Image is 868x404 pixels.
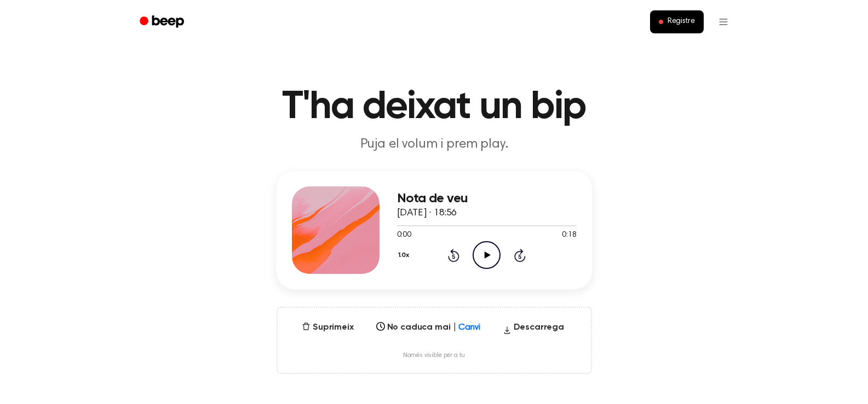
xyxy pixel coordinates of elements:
[403,352,465,359] font: Només visible per a tu
[397,231,411,239] font: 0:00
[313,323,354,332] font: Suprimeix
[397,246,413,265] button: 1.0x
[397,192,468,205] font: Nota de veu
[282,87,585,127] font: T'ha deixat un bip
[562,231,576,239] font: 0:18
[650,10,704,33] button: Registre
[498,321,568,338] button: Descarrega
[297,321,358,334] button: Suprimeix
[132,11,194,33] a: Bip
[514,323,564,332] font: Descarrega
[710,9,737,35] button: Obre el menú
[360,138,508,151] font: Puja el volum i prem play.
[668,17,695,25] font: Registre
[397,208,457,218] font: [DATE] · 18:56
[398,252,409,259] font: 1.0x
